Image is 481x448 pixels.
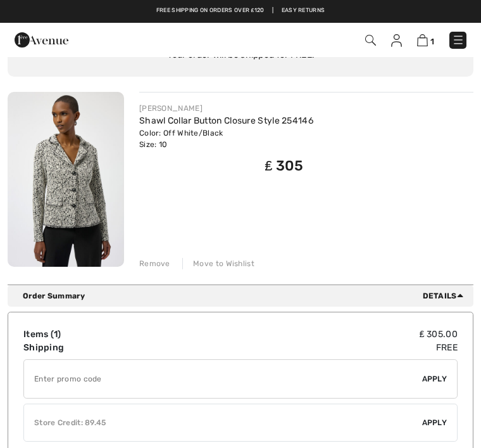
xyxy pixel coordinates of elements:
[422,373,447,385] span: Apply
[139,258,170,269] div: Remove
[204,328,458,341] td: ₤ 305.00
[139,127,313,150] div: Color: Off White/Black Size: 10
[23,328,204,341] td: Items ( )
[54,329,58,340] span: 1
[156,6,265,15] a: Free shipping on orders over ₤120
[391,34,402,47] img: My Info
[265,157,303,174] span: ₤ 305
[139,115,313,126] a: Shawl Collar Button Closure Style 254146
[8,92,124,267] img: Shawl Collar Button Closure Style 254146
[282,6,325,15] a: Easy Returns
[182,258,254,269] div: Move to Wishlist
[24,417,422,428] div: Store Credit: 89.45
[417,34,434,47] a: 1
[204,341,458,354] td: Free
[24,360,422,398] input: Promo code
[139,103,313,114] div: [PERSON_NAME]
[423,290,468,302] span: Details
[272,6,273,15] span: |
[430,37,434,46] span: 1
[15,27,68,53] img: 1ère Avenue
[23,341,204,354] td: Shipping
[422,417,447,428] span: Apply
[365,35,376,46] img: Search
[452,34,465,46] img: Menu
[15,34,68,45] a: 1ère Avenue
[417,34,428,46] img: Shopping Bag
[23,290,468,302] div: Order Summary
